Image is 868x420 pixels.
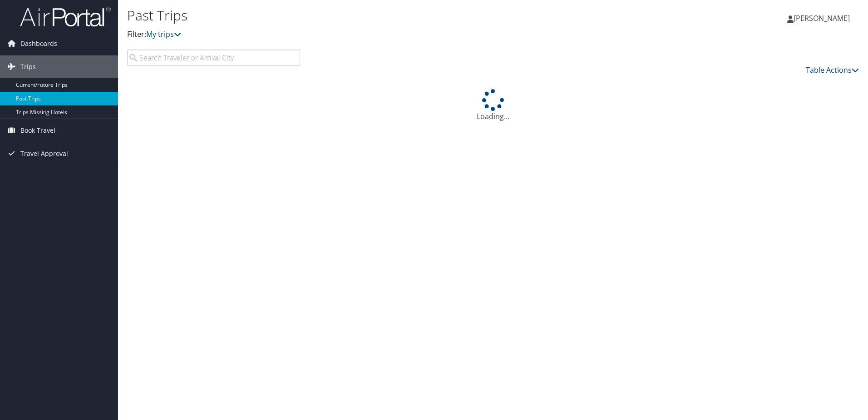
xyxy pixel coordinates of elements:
span: Trips [20,55,36,78]
a: My trips [146,29,181,39]
img: airportal-logo.png [20,6,111,27]
a: [PERSON_NAME] [787,5,859,32]
span: [PERSON_NAME] [794,13,850,23]
span: Book Travel [20,119,55,142]
a: Table Actions [806,65,859,75]
div: Loading... [127,89,859,122]
h1: Past Trips [127,6,615,25]
span: Dashboards [20,32,57,55]
input: Search Traveler or Arrival City [127,50,300,66]
span: Travel Approval [20,142,68,165]
p: Filter: [127,29,615,40]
